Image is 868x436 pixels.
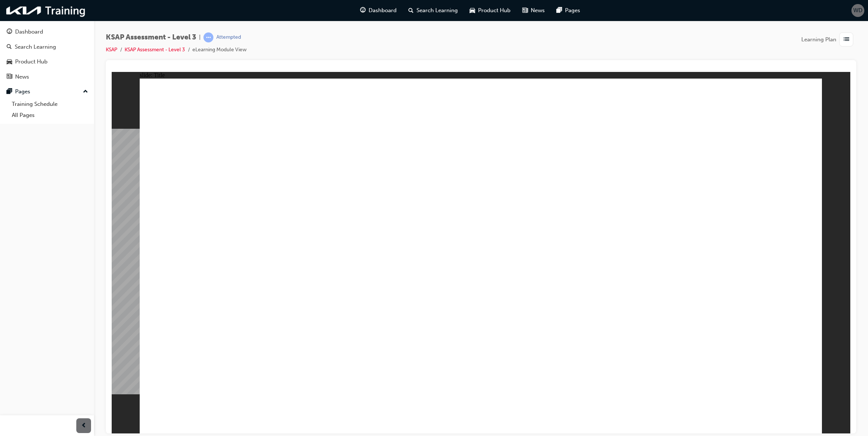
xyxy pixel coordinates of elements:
span: Pages [565,6,580,15]
span: car-icon [470,6,475,15]
div: Attempted [216,34,241,41]
a: KSAP [106,46,117,53]
span: guage-icon [7,29,12,35]
div: Search Learning [15,43,56,51]
button: Pages [3,85,91,98]
span: learningRecordVerb_ATTEMPT-icon [203,32,213,42]
span: News [531,6,545,15]
button: WD [851,4,864,17]
a: Training Schedule [9,98,91,110]
span: list-icon [844,35,849,44]
span: Product Hub [478,6,510,15]
button: DashboardSearch LearningProduct HubNews [3,24,91,85]
span: Learning Plan [801,35,836,44]
a: Search Learning [3,40,91,54]
span: | [199,33,201,42]
span: pages-icon [557,6,562,15]
span: WD [853,6,862,15]
div: Product Hub [15,58,48,66]
a: News [3,70,91,84]
div: Dashboard [15,28,43,36]
span: up-icon [83,87,88,97]
span: news-icon [522,6,528,15]
a: car-iconProduct Hub [464,3,516,18]
span: Search Learning [416,6,458,15]
li: eLearning Module View [192,46,247,54]
a: All Pages [9,110,91,121]
span: KSAP Assessment - Level 3 [106,33,196,42]
span: search-icon [7,44,12,51]
span: pages-icon [7,89,12,95]
a: news-iconNews [516,3,551,18]
span: guage-icon [360,6,366,15]
a: pages-iconPages [551,3,586,18]
div: News [15,73,29,81]
span: Dashboard [369,6,397,15]
span: search-icon [408,6,414,15]
a: Product Hub [3,55,91,69]
a: KSAP Assessment - Level 3 [125,46,185,53]
button: Learning Plan [801,32,856,46]
a: Dashboard [3,25,91,39]
span: prev-icon [81,421,87,430]
a: guage-iconDashboard [354,3,402,18]
span: news-icon [7,74,12,80]
span: car-icon [7,59,12,65]
a: search-iconSearch Learning [402,3,464,18]
img: kia-training [4,3,88,18]
div: Pages [15,87,30,96]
